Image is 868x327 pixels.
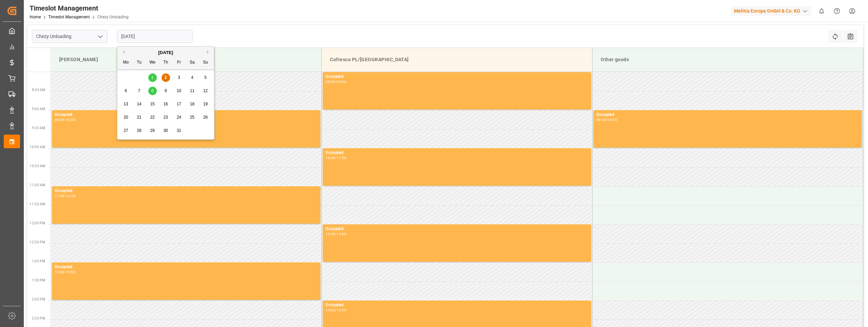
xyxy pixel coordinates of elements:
div: 09:00 [336,80,346,83]
div: Choose Tuesday, October 21st, 2025 [135,113,144,122]
div: 12:00 [325,233,335,236]
input: Type to search/select [32,30,107,43]
div: Occupied [55,188,318,194]
div: 11:00 [55,194,65,197]
div: 12:00 [66,194,76,197]
div: Choose Wednesday, October 1st, 2025 [148,73,157,82]
button: show 0 new notifications [814,3,829,19]
div: - [65,118,66,121]
div: - [335,309,336,312]
div: Choose Thursday, October 16th, 2025 [162,100,170,108]
div: Choose Saturday, October 4th, 2025 [188,73,197,82]
div: Occupied [55,111,318,118]
div: Choose Sunday, October 5th, 2025 [201,73,210,82]
div: Choose Saturday, October 18th, 2025 [188,100,197,108]
div: - [65,271,66,274]
span: 3 [178,75,180,80]
div: Occupied [325,226,588,233]
span: 22 [150,115,154,120]
div: Choose Thursday, October 2nd, 2025 [162,73,170,82]
span: 23 [163,115,168,120]
div: Choose Saturday, October 25th, 2025 [188,113,197,122]
span: 17 [177,102,181,106]
div: Choose Wednesday, October 15th, 2025 [148,100,157,108]
div: 10:00 [325,156,335,159]
span: 1 [151,75,154,80]
div: Tu [135,58,144,67]
span: 8 [151,88,154,93]
span: 1:00 PM [32,259,45,263]
div: Choose Monday, October 6th, 2025 [122,87,130,95]
div: Choose Monday, October 20th, 2025 [122,113,130,122]
span: 2:00 PM [32,297,45,301]
div: Th [162,58,170,67]
span: 9 [165,88,167,93]
input: DD-MM-YYYY [117,30,193,43]
div: Choose Friday, October 10th, 2025 [175,87,183,95]
span: 11:30 AM [30,202,45,206]
div: 13:00 [336,233,346,236]
div: Choose Saturday, October 11th, 2025 [188,87,197,95]
div: - [335,156,336,159]
div: Su [201,58,210,67]
span: 12:00 PM [30,221,45,225]
div: 09:00 [596,118,606,121]
span: 30 [163,128,168,133]
span: 25 [190,115,194,120]
div: Occupied [325,150,588,156]
div: Choose Tuesday, October 7th, 2025 [135,87,144,95]
span: 12:30 PM [30,240,45,244]
span: 19 [203,102,207,106]
div: - [335,80,336,83]
button: Next Month [207,50,211,54]
span: 20 [123,115,128,120]
div: Occupied [325,302,588,309]
span: 10:00 AM [30,145,45,149]
span: 18 [190,102,194,106]
span: 24 [177,115,181,120]
span: 1:30 PM [32,278,45,282]
div: Mo [122,58,130,67]
span: 10:30 AM [30,164,45,168]
div: 15:00 [336,309,346,312]
span: 26 [203,115,207,120]
div: Cofresco PL/[GEOGRAPHIC_DATA] [327,53,587,66]
div: 11:00 [336,156,346,159]
span: 4 [191,75,194,80]
a: Timeslot Management [48,15,90,19]
span: 2:30 PM [32,316,45,320]
div: Sa [188,58,197,67]
button: open menu [95,31,105,42]
div: - [65,194,66,197]
div: 13:00 [55,271,65,274]
div: Choose Monday, October 13th, 2025 [122,100,130,108]
button: Help Center [829,3,845,19]
span: 15 [150,102,154,106]
div: Choose Wednesday, October 22nd, 2025 [148,113,157,122]
span: 6 [125,88,127,93]
span: 11:00 AM [30,183,45,187]
span: 8:30 AM [32,88,45,92]
div: 14:00 [66,271,76,274]
div: - [606,118,607,121]
div: Choose Tuesday, October 28th, 2025 [135,126,144,135]
span: 9:00 AM [32,107,45,111]
div: Occupied [55,264,318,271]
div: Choose Friday, October 3rd, 2025 [175,73,183,82]
div: Choose Thursday, October 30th, 2025 [162,126,170,135]
div: Choose Sunday, October 12th, 2025 [201,87,210,95]
div: 10:00 [607,118,617,121]
button: Previous Month [121,50,125,54]
a: Home [30,15,41,19]
span: 9:30 AM [32,126,45,130]
div: - [335,233,336,236]
div: Choose Sunday, October 26th, 2025 [201,113,210,122]
div: Choose Wednesday, October 29th, 2025 [148,126,157,135]
span: 2 [165,75,167,80]
div: month 2025-10 [119,71,212,137]
span: 11 [190,88,194,93]
div: 09:00 [55,118,65,121]
div: Choose Wednesday, October 8th, 2025 [148,87,157,95]
div: Timeslot Management [30,3,129,13]
div: Melitta Europa GmbH & Co. KG [731,6,811,16]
